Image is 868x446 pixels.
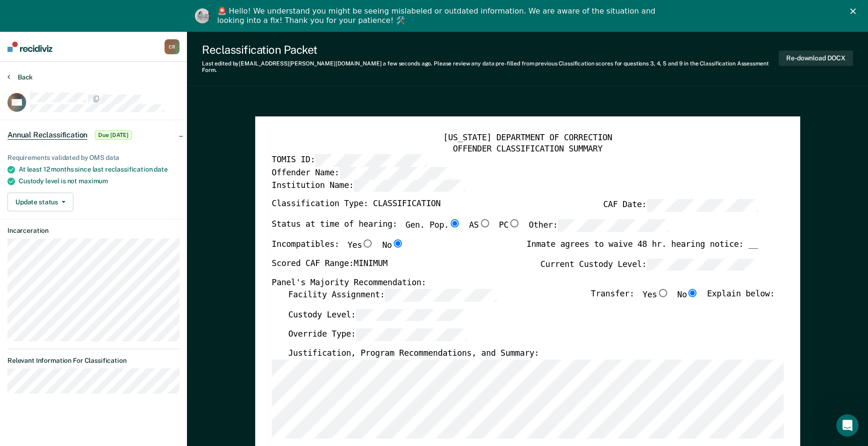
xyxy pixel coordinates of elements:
[479,219,491,228] input: AS
[385,288,496,301] input: Facility Assignment:
[850,8,860,14] div: Close
[499,219,520,232] label: PC
[19,165,179,173] div: At least 12 months since last reclassification
[7,42,52,52] img: Recidiviz
[272,133,783,144] div: [US_STATE] DEPARTMENT OF CORRECTION
[165,39,179,54] button: CR
[272,144,783,154] div: OFFENDER CLASSIFICATION SUMMARY
[356,329,467,341] input: Override Type:
[449,219,461,228] input: Gen. Pop.
[272,258,387,271] label: Scored CAF Range: MINIMUM
[217,7,659,25] div: 🚨 Hello! We understand you might be seeing mislabeled or outdated information. We are aware of th...
[469,219,490,232] label: AS
[362,239,374,247] input: Yes
[79,177,108,185] span: maximum
[354,180,465,192] input: Institution Name:
[382,239,403,251] label: No
[657,288,669,297] input: Yes
[288,329,467,341] label: Override Type:
[836,414,859,437] iframe: Intercom live chat
[646,258,758,271] input: Current Custody Level:
[603,199,758,212] label: CAF Date:
[529,219,669,232] label: Other:
[202,60,779,74] div: Last edited by [EMAIL_ADDRESS][PERSON_NAME][DOMAIN_NAME] . Please review any data pre-filled from...
[272,167,451,180] label: Offender Name:
[288,309,467,321] label: Custody Level:
[195,8,210,23] img: Profile image for Kim
[272,154,426,167] label: TOMIS ID:
[288,348,539,359] label: Justification, Program Recommendations, and Summary:
[272,278,758,288] div: Panel's Majority Recommendation:
[154,165,167,173] span: date
[526,239,758,258] div: Inmate agrees to waive 48 hr. hearing notice: __
[540,258,758,271] label: Current Custody Level:
[7,154,179,162] div: Requirements validated by OMS data
[19,177,179,185] div: Custody level is not
[202,43,779,57] div: Reclassification Packet
[315,154,426,167] input: TOMIS ID:
[392,239,404,247] input: No
[642,288,668,301] label: Yes
[347,239,373,251] label: Yes
[7,227,179,235] dt: Incarceration
[272,199,440,212] label: Classification Type: CLASSIFICATION
[272,219,669,239] div: Status at time of hearing:
[95,130,132,140] span: Due [DATE]
[405,219,460,232] label: Gen. Pop.
[509,219,521,228] input: PC
[558,219,669,232] input: Other:
[646,199,758,212] input: CAF Date:
[272,180,465,192] label: Institution Name:
[272,239,404,258] div: Incompatibles:
[779,50,853,66] button: Re-download DOCX
[7,130,87,140] span: Annual Reclassification
[288,288,496,301] label: Facility Assignment:
[165,39,179,54] div: C R
[339,167,451,180] input: Offender Name:
[591,288,775,309] div: Transfer: Explain below:
[7,193,73,211] button: Update status
[687,288,699,297] input: No
[677,288,699,301] label: No
[383,60,431,67] span: a few seconds ago
[356,309,467,321] input: Custody Level:
[7,357,179,365] dt: Relevant Information For Classification
[7,73,33,81] button: Back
